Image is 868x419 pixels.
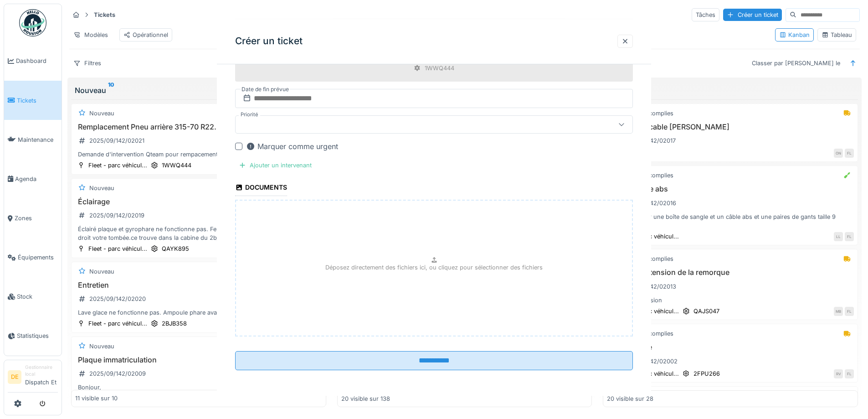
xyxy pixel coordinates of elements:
p: Déposez directement des fichiers ici, ou cliquez pour sélectionner des fichiers [325,263,543,272]
h3: Créer un ticket [235,36,303,47]
label: Priorité [239,111,260,119]
div: Documents [235,181,287,196]
div: 1WWQ444 [425,64,454,72]
div: Marquer comme urgent [246,141,338,152]
div: Ajouter un intervenant [235,159,315,171]
label: Date de fin prévue [241,84,290,94]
